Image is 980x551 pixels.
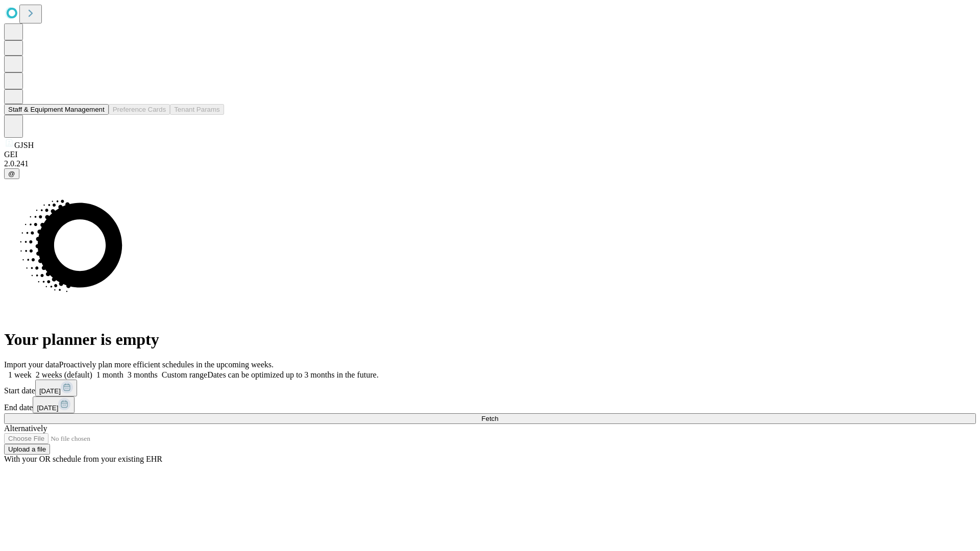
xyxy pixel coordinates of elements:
button: Upload a file [4,444,50,455]
button: [DATE] [35,380,77,396]
span: [DATE] [37,404,58,412]
span: 3 months [128,370,158,379]
span: 2 weeks (default) [36,370,92,379]
span: GJSH [14,141,34,149]
span: Dates can be optimized up to 3 months in the future. [207,370,378,379]
span: Import your data [4,360,59,369]
span: Proactively plan more efficient schedules in the upcoming weeks. [59,360,274,369]
button: Staff & Equipment Management [4,104,109,115]
button: [DATE] [33,396,75,413]
h1: Your planner is empty [4,330,976,349]
span: [DATE] [39,387,61,395]
div: 2.0.241 [4,159,976,168]
button: Preference Cards [109,104,170,115]
div: GEI [4,150,976,159]
div: End date [4,396,976,413]
span: 1 week [8,370,32,379]
span: Alternatively [4,424,47,433]
span: Custom range [162,370,207,379]
span: 1 month [96,370,124,379]
div: Start date [4,380,976,396]
button: Fetch [4,413,976,424]
span: @ [8,170,15,178]
span: Fetch [481,415,498,422]
span: With your OR schedule from your existing EHR [4,455,162,463]
button: Tenant Params [170,104,224,115]
button: @ [4,168,19,179]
